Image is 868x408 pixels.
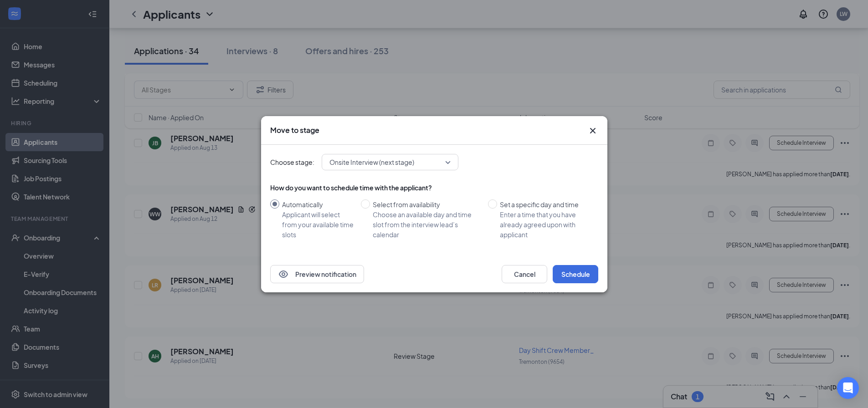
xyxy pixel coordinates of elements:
[278,269,289,280] svg: Eye
[282,199,354,209] div: Automatically
[373,209,481,240] div: Choose an available day and time slot from the interview lead’s calendar
[270,265,364,283] button: EyePreview notification
[500,199,591,209] div: Set a specific day and time
[270,157,314,167] span: Choose stage:
[502,265,547,283] button: Cancel
[587,125,598,136] svg: Cross
[837,377,859,399] div: Open Intercom Messenger
[500,209,591,240] div: Enter a time that you have already agreed upon with applicant
[329,155,414,169] span: Onsite Interview (next stage)
[553,265,598,283] button: Schedule
[270,125,319,135] h3: Move to stage
[373,199,481,209] div: Select from availability
[587,125,598,136] button: Close
[270,183,598,192] div: How do you want to schedule time with the applicant?
[282,209,354,240] div: Applicant will select from your available time slots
